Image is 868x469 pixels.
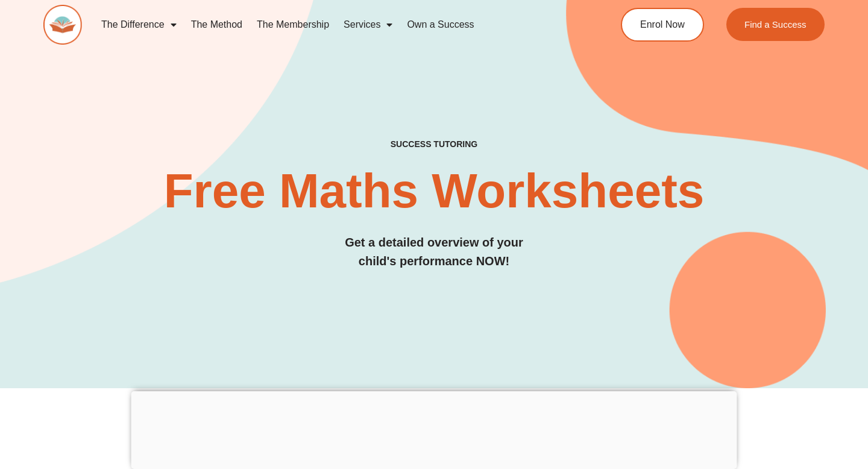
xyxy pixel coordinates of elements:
[400,11,481,39] a: Own a Success
[184,11,250,39] a: The Method
[43,139,825,150] h4: SUCCESS TUTORING​
[640,20,685,30] span: Enrol Now
[744,20,807,29] span: Find a Success
[43,167,825,215] h2: Free Maths Worksheets​
[94,11,184,39] a: The Difference
[131,391,737,466] iframe: Advertisement
[94,11,576,39] nav: Menu
[43,233,825,271] h3: Get a detailed overview of your child's performance NOW!
[726,8,825,41] a: Find a Success
[621,8,704,42] a: Enrol Now
[336,11,400,39] a: Services
[250,11,336,39] a: The Membership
